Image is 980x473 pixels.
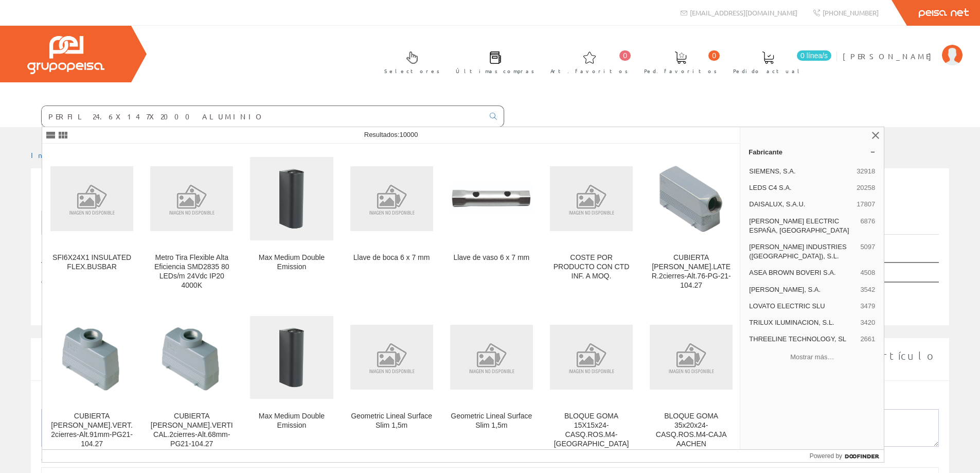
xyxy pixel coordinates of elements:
[374,43,445,80] a: Selectores
[41,396,224,407] label: Descripción personalizada
[797,50,831,61] span: 0 línea/s
[446,43,540,80] a: Últimas compras
[860,268,875,277] span: 4508
[749,302,856,311] span: LOVATO ELECTRIC SLU
[242,303,341,461] a: Max Medium Double Emission Max Medium Double Emission
[749,217,856,235] span: [PERSON_NAME] ELECTRIC ESPAÑA, [GEOGRAPHIC_DATA]
[342,144,441,302] a: Llave de boca 6 x 7 mm Llave de boca 6 x 7 mm
[31,150,75,160] a: Inicio
[41,454,96,465] label: Cantidad
[399,131,418,138] span: 10000
[550,412,633,449] div: BLOQUE GOMA 15X15x24-CASQ.ROS.M4-[GEOGRAPHIC_DATA]
[749,268,856,277] span: ASEA BROWN BOVERI S.A.
[50,412,133,449] div: CUBIERTA [PERSON_NAME].VERT.2cierres-Alt.91mm-PG21-104.27
[740,144,884,160] a: Fabricante
[50,166,133,231] img: SFI6X24X1 INSULATED FLEX.BUSBAR
[456,66,534,76] span: Últimas compras
[749,285,856,294] span: [PERSON_NAME], S.A.
[749,167,852,176] span: SIEMENS, S.A.
[542,144,641,302] a: COSTE POR PRODUCTO CON CTD INF. A MOQ. COSTE POR PRODUCTO CON CTD INF. A MOQ.
[857,183,875,192] span: 20258
[860,285,875,294] span: 3542
[744,348,880,365] button: Mostrar más…
[41,282,844,307] td: No se han encontrado artículos, pruebe con otra búsqueda
[142,144,241,302] a: Metro Tira Flexible Alta Eficiencia SMD2835 80 LEDs/m 24Vdc IP20 4000K Metro Tira Flexible Alta E...
[810,450,884,462] a: Powered by
[843,43,963,52] a: [PERSON_NAME]
[450,412,533,430] div: Geometric Lineal Surface Slim 1,5m
[860,217,875,235] span: 6876
[442,303,541,461] a: Geometric Lineal Surface Slim 1,5m Geometric Lineal Surface Slim 1,5m
[749,318,856,327] span: TRILUX ILUMINACION, S.L.
[350,253,433,262] div: Llave de boca 6 x 7 mm
[150,316,233,399] img: CUBIERTA SAL.VERTICAL.2cierres-Alt.68mm-PG21-104.27
[550,166,633,231] img: COSTE POR PRODUCTO CON CTD INF. A MOQ.
[450,325,533,390] img: Geometric Lineal Surface Slim 1,5m
[650,412,733,449] div: BLOQUE GOMA 35x20x24-CASQ.ROS.M4-CAJA AACHEN
[42,303,141,461] a: CUBIERTA ALTA-SAL.VERT.2cierres-Alt.91mm-PG21-104.27 CUBIERTA [PERSON_NAME].VERT.2cierres-Alt.91m...
[242,144,341,302] a: Max Medium Double Emission Max Medium Double Emission
[823,8,879,17] span: [PHONE_NUMBER]
[42,106,484,127] input: Buscar ...
[50,316,133,399] img: CUBIERTA ALTA-SAL.VERT.2cierres-Alt.91mm-PG21-104.27
[642,144,741,302] a: CUBIERTA ALTA-SAL.LATER.2cierres-Alt.76-PG-21-104.27 CUBIERTA [PERSON_NAME].LATER.2cierres-Alt.76...
[250,412,333,430] div: Max Medium Double Emission
[142,303,241,461] a: CUBIERTA SAL.VERTICAL.2cierres-Alt.68mm-PG21-104.27 CUBIERTA [PERSON_NAME].VERTICAL.2cierres-Alt....
[42,144,141,302] a: SFI6X24X1 INSULATED FLEX.BUSBAR SFI6X24X1 INSULATED FLEX.BUSBAR
[450,253,533,262] div: Llave de vaso 6 x 7 mm
[41,349,937,375] span: Si no ha encontrado algún artículo en nuestro catálogo introduzca aquí la cantidad y la descripci...
[350,325,433,390] img: Geometric Lineal Surface Slim 1,5m
[749,200,852,209] span: DAISALUX, S.A.U.
[619,50,631,61] span: 0
[650,157,733,240] img: CUBIERTA ALTA-SAL.LATER.2cierres-Alt.76-PG-21-104.27
[860,302,875,311] span: 3479
[550,253,633,281] div: COSTE POR PRODUCTO CON CTD INF. A MOQ.
[542,303,641,461] a: BLOQUE GOMA 15X15x24-CASQ.ROS.M4-CAJA AACHEN BLOQUE GOMA 15X15x24-CASQ.ROS.M4-[GEOGRAPHIC_DATA]
[442,144,541,302] a: Llave de vaso 6 x 7 mm Llave de vaso 6 x 7 mm
[364,131,418,138] span: Resultados:
[150,253,233,290] div: Metro Tira Flexible Alta Eficiencia SMD2835 80 LEDs/m 24Vdc IP20 4000K
[41,211,198,235] a: Listado de artículos
[50,253,133,272] div: SFI6X24X1 INSULATED FLEX.BUSBAR
[384,66,440,76] span: Selectores
[810,451,842,461] span: Powered by
[250,157,333,240] img: Max Medium Double Emission
[708,50,720,61] span: 0
[41,185,939,205] h1: PERFIL EMPORAR 24.6X14 7X2000 ALUMINIO
[250,316,333,399] img: Max Medium Double Emission
[250,253,333,272] div: Max Medium Double Emission
[749,242,856,261] span: [PERSON_NAME] INDUSTRIES ([GEOGRAPHIC_DATA]), S.L.
[150,412,233,449] div: CUBIERTA [PERSON_NAME].VERTICAL.2cierres-Alt.68mm-PG21-104.27
[857,200,875,209] span: 17807
[650,325,733,390] img: BLOQUE GOMA 35x20x24-CASQ.ROS.M4-CAJA AACHEN
[749,183,852,192] span: LEDS C4 S.A.
[550,66,628,76] span: Art. favoritos
[342,303,441,461] a: Geometric Lineal Surface Slim 1,5m Geometric Lineal Surface Slim 1,5m
[860,335,875,344] span: 2661
[749,335,856,344] span: THREELINE TECHNOLOGY, SL
[27,36,104,74] img: Grupo Peisa
[844,262,939,282] th: Datos
[857,167,875,176] span: 32918
[450,185,533,213] img: Llave de vaso 6 x 7 mm
[860,318,875,327] span: 3420
[550,325,633,390] img: BLOQUE GOMA 15X15x24-CASQ.ROS.M4-CAJA AACHEN
[41,244,131,259] label: Mostrar
[843,51,937,61] span: [PERSON_NAME]
[650,253,733,290] div: CUBIERTA [PERSON_NAME].LATER.2cierres-Alt.76-PG-21-104.27
[150,166,233,231] img: Metro Tira Flexible Alta Eficiencia SMD2835 80 LEDs/m 24Vdc IP20 4000K
[642,303,741,461] a: BLOQUE GOMA 35x20x24-CASQ.ROS.M4-CAJA AACHEN BLOQUE GOMA 35x20x24-CASQ.ROS.M4-CAJA AACHEN
[860,242,875,261] span: 5097
[644,66,717,76] span: Ped. favoritos
[350,412,433,430] div: Geometric Lineal Surface Slim 1,5m
[690,8,797,17] span: [EMAIL_ADDRESS][DOMAIN_NAME]
[350,166,433,231] img: Llave de boca 6 x 7 mm
[733,66,803,76] span: Pedido actual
